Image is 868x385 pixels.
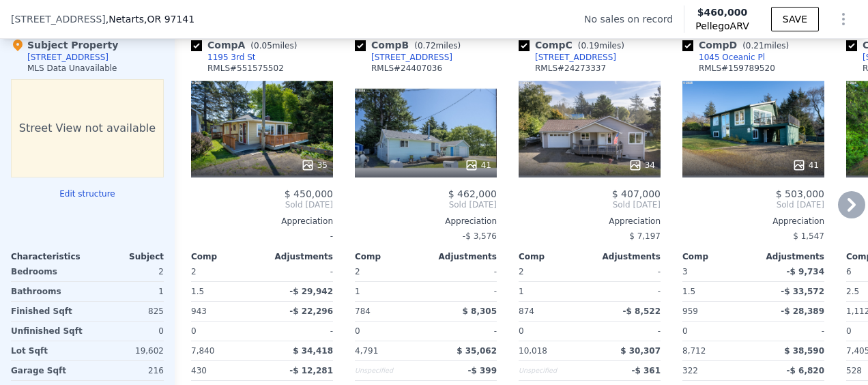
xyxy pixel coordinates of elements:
[11,341,85,360] div: Lot Sqft
[191,227,333,246] div: -
[682,251,753,262] div: Comp
[699,63,775,74] div: RMLS # 159789520
[207,63,284,74] div: RMLS # 551575502
[793,231,824,241] span: $ 1,547
[682,267,688,276] span: 3
[753,251,824,262] div: Adjustments
[191,366,207,375] span: 430
[519,52,616,63] a: [STREET_ADDRESS]
[682,199,824,210] span: Sold [DATE]
[771,7,819,31] button: SAVE
[106,12,194,26] span: , Netarts
[355,306,371,316] span: 784
[756,322,824,341] div: -
[191,282,259,301] div: 1.5
[355,282,423,301] div: 1
[409,41,466,51] span: ( miles)
[592,262,661,281] div: -
[429,322,497,341] div: -
[592,282,661,301] div: -
[682,38,794,52] div: Comp D
[592,322,661,341] div: -
[355,52,452,63] a: [STREET_ADDRESS]
[265,322,333,341] div: -
[191,52,255,63] a: 1195 3rd St
[746,41,764,51] span: 0.21
[11,282,85,301] div: Bathrooms
[191,267,197,276] span: 2
[191,216,333,227] div: Appreciation
[519,267,524,276] span: 2
[355,199,497,210] span: Sold [DATE]
[11,361,85,380] div: Garage Sqft
[191,346,214,356] span: 7,840
[207,52,255,63] div: 1195 3rd St
[631,366,661,375] span: -$ 361
[590,251,661,262] div: Adjustments
[467,366,497,375] span: -$ 399
[355,267,360,276] span: 2
[11,12,106,26] span: [STREET_ADDRESS]
[787,366,824,375] span: -$ 6,820
[11,322,85,341] div: Unfinished Sqft
[573,41,630,51] span: ( miles)
[519,361,587,380] div: Unspecified
[90,302,164,321] div: 825
[293,346,333,356] span: $ 34,418
[191,306,207,316] span: 943
[355,38,466,52] div: Comp B
[846,267,852,276] span: 6
[90,361,164,380] div: 216
[784,346,824,356] span: $ 38,590
[27,63,117,74] div: MLS Data Unavailable
[90,282,164,301] div: 1
[846,366,862,375] span: 528
[519,282,587,301] div: 1
[465,158,491,172] div: 41
[830,5,857,33] button: Show Options
[463,231,497,241] span: -$ 3,576
[535,63,606,74] div: RMLS # 24273337
[144,14,194,25] span: , OR 97141
[612,188,661,199] span: $ 407,000
[628,158,655,172] div: 34
[629,231,661,241] span: $ 7,197
[792,158,819,172] div: 41
[87,251,164,262] div: Subject
[418,41,436,51] span: 0.72
[191,326,197,336] span: 0
[623,306,661,316] span: -$ 8,522
[519,38,630,52] div: Comp C
[519,251,590,262] div: Comp
[371,63,442,74] div: RMLS # 24407036
[27,52,108,63] div: [STREET_ADDRESS]
[245,41,302,51] span: ( miles)
[737,41,794,51] span: ( miles)
[682,216,824,227] div: Appreciation
[429,262,497,281] div: -
[781,306,824,316] span: -$ 28,389
[535,52,616,63] div: [STREET_ADDRESS]
[519,306,534,316] span: 874
[519,346,547,356] span: 10,018
[429,282,497,301] div: -
[682,52,765,63] a: 1045 Oceanic Pl
[11,188,164,199] button: Edit structure
[697,7,748,18] span: $460,000
[682,282,751,301] div: 1.5
[426,251,497,262] div: Adjustments
[289,366,333,375] span: -$ 12,281
[695,19,749,33] span: Pellego ARV
[448,188,497,199] span: $ 462,000
[355,216,497,227] div: Appreciation
[191,38,302,52] div: Comp A
[90,322,164,341] div: 0
[682,326,688,336] span: 0
[191,199,333,210] span: Sold [DATE]
[191,251,262,262] div: Comp
[11,79,164,177] div: Street View not available
[355,361,423,380] div: Unspecified
[682,366,698,375] span: 322
[519,216,661,227] div: Appreciation
[355,346,378,356] span: 4,791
